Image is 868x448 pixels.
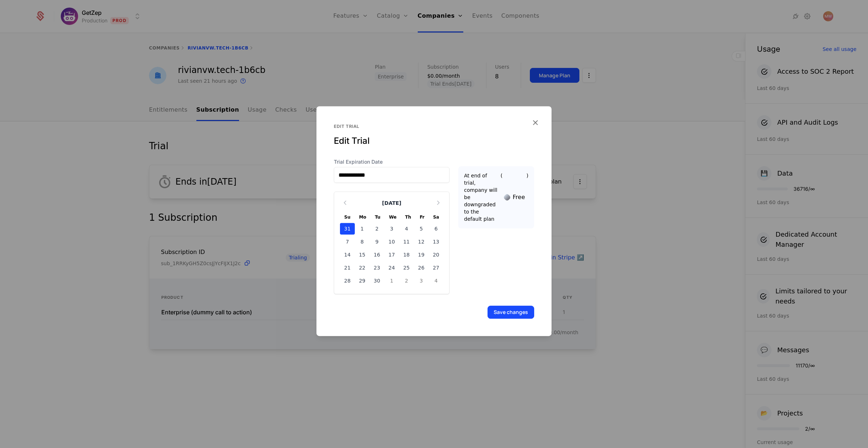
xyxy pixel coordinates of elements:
div: Choose Wednesday, September 17th, 2025 [384,249,399,260]
div: Saturday [429,211,443,223]
div: Month September, 2025 [340,223,443,288]
div: Tuesday [371,211,385,223]
div: Choose Monday, September 8th, 2025 [355,236,370,247]
div: Choose Monday, September 15th, 2025 [355,249,370,260]
div: Choose Sunday, September 7th, 2025 [340,236,355,247]
div: Choose Sunday, September 14th, 2025 [340,249,355,260]
div: Choose Saturday, October 4th, 2025 [429,275,443,287]
div: Choose Thursday, October 2nd, 2025 [399,275,414,287]
div: Choose Thursday, September 25th, 2025 [399,262,414,273]
div: Choose Monday, September 29th, 2025 [355,275,370,287]
div: Choose Wednesday, September 24th, 2025 [384,262,399,273]
div: Choose Sunday, August 31st, 2025 [340,223,355,234]
div: Edit trial [334,124,534,129]
div: Choose Thursday, September 4th, 2025 [399,223,414,234]
div: Choose Monday, September 1st, 2025 [355,223,370,234]
div: [DATE] [382,199,401,207]
div: Choose Wednesday, September 3rd, 2025 [384,223,399,234]
div: Free [513,195,525,201]
div: Choose Saturday, September 6th, 2025 [429,223,443,234]
div: Choose Thursday, September 11th, 2025 [399,236,414,247]
div: Choose Tuesday, September 2nd, 2025 [370,223,384,234]
button: Save changes [488,306,534,319]
div: Choose Date [334,191,450,294]
div: Choose Tuesday, September 30th, 2025 [370,275,384,287]
div: Choose Friday, September 5th, 2025 [414,223,429,234]
div: Wednesday [385,211,401,223]
div: Choose Saturday, September 27th, 2025 [429,262,443,273]
div: Thursday [401,211,415,223]
div: Edit Trial [334,135,534,147]
div: Choose Friday, October 3rd, 2025 [414,275,429,287]
div: Choose Thursday, September 18th, 2025 [399,249,414,260]
div: Choose Friday, September 19th, 2025 [414,249,429,260]
div: Choose Tuesday, September 9th, 2025 [370,236,384,247]
div: Choose Saturday, September 13th, 2025 [429,236,443,247]
span: At end of trial, company will be downgraded to the default plan [464,172,498,223]
div: Choose Friday, September 26th, 2025 [414,262,429,273]
div: Choose Friday, September 12th, 2025 [414,236,429,247]
div: Choose Tuesday, September 16th, 2025 [370,249,384,260]
div: Choose Sunday, September 28th, 2025 [340,275,355,287]
div: Sunday [340,211,355,223]
div: Choose Wednesday, September 10th, 2025 [384,236,399,247]
div: Choose Saturday, September 20th, 2025 [429,249,443,260]
div: Monday [355,211,371,223]
label: Trial Expiration Date [334,158,450,165]
div: Choose Monday, September 22nd, 2025 [355,262,370,273]
div: Friday [416,211,429,223]
div: Choose Tuesday, September 23rd, 2025 [370,262,384,273]
div: Choose Wednesday, October 1st, 2025 [384,275,399,287]
div: Choose Sunday, September 21st, 2025 [340,262,355,273]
